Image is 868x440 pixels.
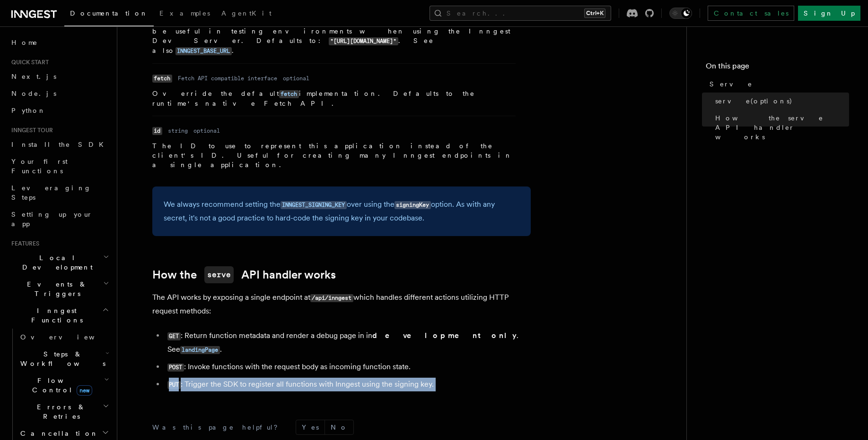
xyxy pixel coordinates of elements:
code: INNGEST_BASE_URL [175,47,232,55]
a: How the serve API handler works [711,110,849,145]
span: Events & Triggers [8,279,103,298]
a: Node.js [8,85,111,102]
span: Serve [710,79,753,89]
kbd: Ctrl+K [584,8,605,18]
p: The URL used to communicate with Inngest. This can be useful in testing environments when using t... [152,17,516,56]
span: new [77,385,92,396]
button: Yes [296,420,324,434]
code: PUT [167,381,181,389]
code: landingPage [180,346,220,354]
a: Examples [154,3,216,25]
a: How theserveAPI handler works [152,266,336,283]
code: fetch [152,75,172,83]
span: How the serve API handler works [715,113,849,142]
span: Inngest tour [8,127,53,134]
span: Overview [20,333,118,341]
code: id [152,127,162,135]
a: Contact sales [708,6,794,21]
span: Node.js [11,90,56,97]
p: The API works by exposing a single endpoint at which handles different actions utilizing HTTP req... [152,291,531,318]
span: Setting up your app [11,211,93,228]
dd: optional [193,127,220,135]
button: Local Development [8,249,111,276]
span: Inngest Functions [8,306,102,325]
dd: Fetch API compatible interface [178,75,277,82]
code: "[URL][DOMAIN_NAME]" [329,37,398,45]
a: Next.js [8,68,111,85]
p: Override the default implementation. Defaults to the runtime's native Fetch API. [152,89,516,108]
button: Events & Triggers [8,276,111,302]
span: Features [8,240,39,247]
strong: development only [372,331,517,340]
a: AgentKit [216,3,277,25]
p: Was this page helpful? [152,423,284,432]
button: Steps & Workflows [17,346,111,372]
span: AgentKit [221,9,272,17]
button: Inngest Functions [8,302,111,329]
span: Examples [159,9,210,17]
p: We always recommend setting the over using the option. As with any secret, it's not a good practi... [164,198,519,225]
code: GET [167,332,181,340]
a: landingPage [180,345,220,354]
span: Flow Control [17,376,104,395]
a: Install the SDK [8,136,111,153]
a: fetch [279,90,299,97]
button: Toggle dark mode [669,8,692,19]
button: No [325,420,353,434]
code: signingKey [395,201,431,209]
a: Serve [706,76,849,93]
code: fetch [279,90,299,98]
span: Next.js [11,73,56,80]
a: serve(options) [711,93,849,110]
span: Install the SDK [11,141,109,148]
li: : Return function metadata and render a debug page in in . See . [165,329,531,356]
a: Overview [17,329,111,346]
button: Flow Controlnew [17,372,111,398]
span: Local Development [8,253,103,272]
a: Home [8,34,111,51]
span: Your first Functions [11,158,68,175]
a: Setting up your app [8,206,111,232]
code: /api/inngest [310,294,353,302]
span: Documentation [70,9,148,17]
code: serve [204,266,234,283]
a: Documentation [64,3,154,26]
span: Steps & Workflows [17,349,105,368]
li: : Trigger the SDK to register all functions with Inngest using the signing key. [165,378,531,391]
li: : Invoke functions with the request body as incoming function state. [165,360,531,374]
p: The ID to use to represent this application instead of the client's ID. Useful for creating many ... [152,141,516,169]
dd: string [168,127,188,135]
a: Your first Functions [8,153,111,179]
a: Python [8,102,111,119]
span: Python [11,107,46,114]
button: Search...Ctrl+K [430,6,611,21]
span: Home [11,38,38,47]
span: Errors & Retries [17,402,103,421]
code: POST [167,364,184,372]
a: INNGEST_BASE_URL [175,47,232,54]
span: serve(options) [715,96,793,106]
h4: On this page [706,60,849,76]
span: Quick start [8,59,49,66]
a: Sign Up [798,6,860,21]
code: INNGEST_SIGNING_KEY [281,201,347,209]
a: INNGEST_SIGNING_KEY [281,200,347,209]
a: Leveraging Steps [8,179,111,206]
span: Cancellation [17,429,98,438]
span: Leveraging Steps [11,184,91,201]
button: Errors & Retries [17,398,111,425]
dd: optional [283,75,309,82]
